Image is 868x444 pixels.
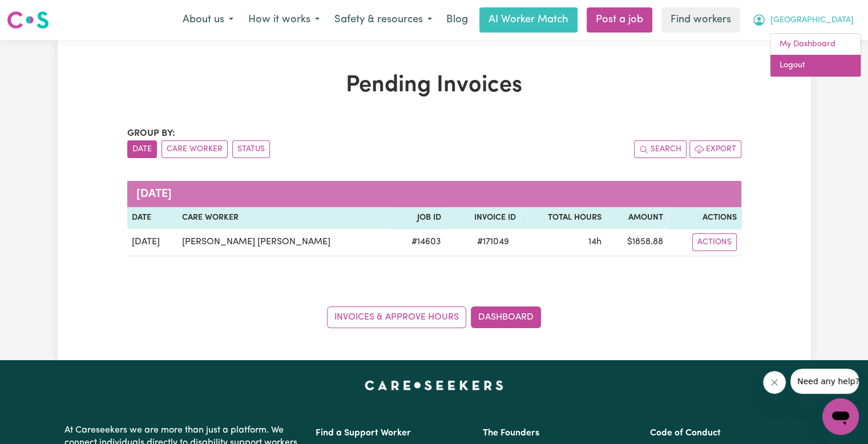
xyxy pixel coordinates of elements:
span: # 171049 [470,235,516,249]
iframe: Button to launch messaging window [822,398,859,435]
a: Code of Conduct [650,429,721,438]
button: Search [634,140,687,158]
button: Safety & resources [327,8,439,32]
button: My Account [745,8,861,32]
button: About us [175,8,241,32]
a: Invoices & Approve Hours [327,306,466,328]
button: sort invoices by paid status [232,140,270,158]
a: Logout [770,55,861,76]
td: [PERSON_NAME] [PERSON_NAME] [177,229,393,256]
th: Actions [668,207,741,229]
a: Blog [439,7,475,33]
button: Actions [692,233,737,251]
th: Total Hours [520,207,606,229]
button: sort invoices by care worker [162,140,228,158]
span: Group by: [127,129,175,138]
span: 14 hours [588,237,601,247]
a: The Founders [483,429,539,438]
a: Careseekers logo [7,7,49,33]
th: Invoice ID [446,207,520,229]
span: [GEOGRAPHIC_DATA] [770,14,854,27]
a: Dashboard [471,306,541,328]
a: Find workers [661,7,740,33]
a: My Dashboard [770,34,861,55]
th: Amount [606,207,668,229]
caption: [DATE] [127,181,741,207]
h1: Pending Invoices [127,72,741,99]
a: Post a job [587,7,652,33]
td: $ 1858.88 [606,229,668,256]
span: Need any help? [7,8,69,17]
button: sort invoices by date [127,140,157,158]
th: Date [127,207,178,229]
button: Export [689,140,741,158]
td: # 14603 [393,229,446,256]
a: Find a Support Worker [316,429,411,438]
div: My Account [770,33,861,77]
th: Job ID [393,207,446,229]
a: AI Worker Match [479,7,578,33]
td: [DATE] [127,229,178,256]
button: How it works [241,8,327,32]
img: Careseekers logo [7,10,49,30]
iframe: Message from company [790,369,859,394]
iframe: Close message [763,371,786,394]
a: Careseekers home page [365,381,503,390]
th: Care Worker [177,207,393,229]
